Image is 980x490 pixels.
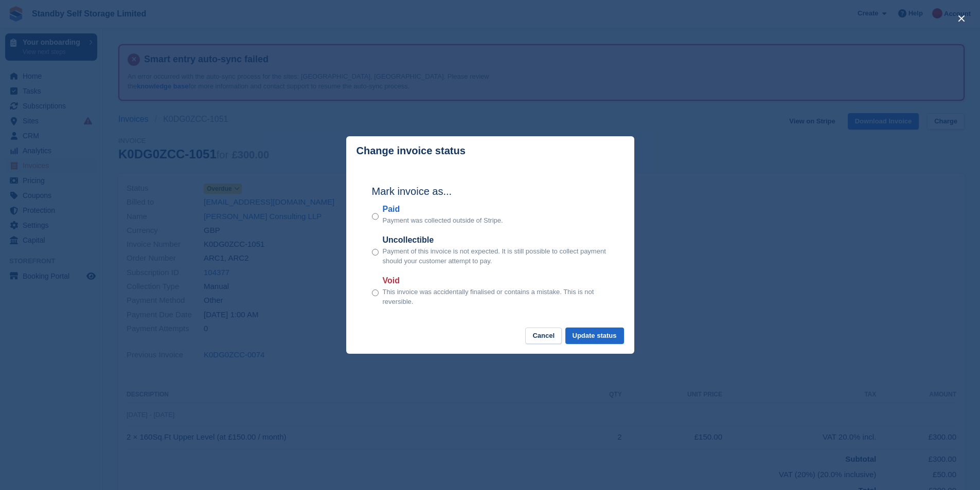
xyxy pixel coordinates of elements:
[383,246,609,266] p: Payment of this invoice is not expected. It is still possible to collect payment should your cust...
[357,145,466,157] p: Change invoice status
[383,203,503,215] label: Paid
[525,328,562,344] button: Cancel
[565,328,624,344] button: Update status
[953,10,970,27] button: close
[372,184,609,199] h2: Mark invoice as...
[383,215,503,226] p: Payment was collected outside of Stripe.
[383,287,609,307] p: This invoice was accidentally finalised or contains a mistake. This is not reversible.
[383,234,609,246] label: Uncollectible
[383,275,609,287] label: Void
